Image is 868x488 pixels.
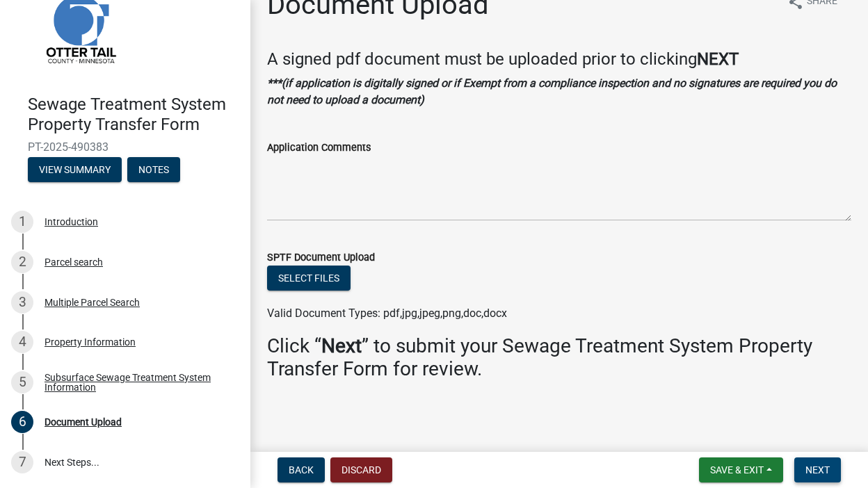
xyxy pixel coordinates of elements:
div: 2 [11,251,33,273]
button: Notes [127,157,180,182]
div: 5 [11,371,33,393]
div: 3 [11,291,33,314]
div: 1 [11,211,33,233]
label: SPTF Document Upload [267,253,375,263]
div: 4 [11,331,33,353]
span: Next [805,464,830,475]
strong: ***(if application is digitally signed or if Exempt from a compliance inspection and no signature... [267,76,837,106]
button: Discard [330,457,392,482]
div: Introduction [45,217,98,227]
wm-modal-confirm: Notes [127,165,180,176]
div: 6 [11,411,33,433]
button: Next [794,457,841,482]
div: Parcel search [45,257,103,267]
h4: Sewage Treatment System Property Transfer Form [28,95,239,135]
div: Multiple Parcel Search [45,298,140,307]
button: Back [278,457,325,482]
button: Save & Exit [699,457,783,482]
div: Document Upload [45,417,122,427]
span: PT-2025-490383 [28,140,223,154]
span: Save & Exit [710,464,764,475]
span: Valid Document Types: pdf,jpg,jpeg,png,doc,docx [267,307,507,320]
label: Application Comments [267,143,371,153]
button: Select files [267,266,351,291]
h4: A signed pdf document must be uploaded prior to clicking [267,49,851,70]
strong: Next [321,334,362,357]
strong: NEXT [697,49,739,69]
button: View Summary [28,157,122,182]
div: 7 [11,451,33,473]
span: Back [289,464,314,475]
h3: Click “ ” to submit your Sewage Treatment System Property Transfer Form for review. [267,334,851,381]
div: Property Information [45,337,136,347]
wm-modal-confirm: Summary [28,165,122,176]
div: Subsurface Sewage Treatment System Information [45,373,228,392]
